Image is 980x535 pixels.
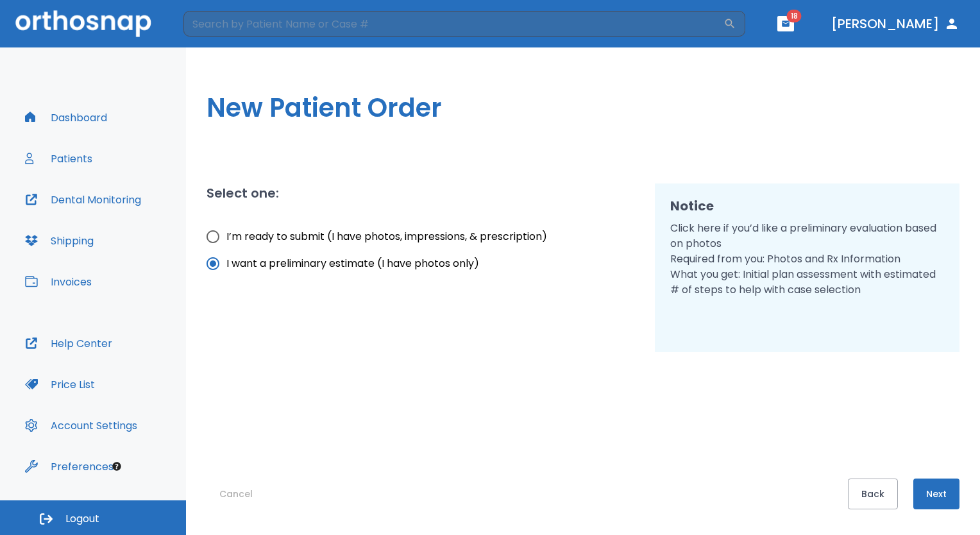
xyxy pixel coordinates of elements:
[670,196,944,216] h2: Notice
[17,451,121,482] button: Preferences
[17,225,101,256] button: Shipping
[17,102,115,133] button: Dashboard
[17,328,120,359] button: Help Center
[826,12,965,35] button: [PERSON_NAME]
[787,10,802,22] span: 18
[207,89,959,127] h1: New Patient Order
[65,512,99,526] span: Logout
[913,479,959,509] button: Next
[183,11,723,37] input: Search by Patient Name or Case #
[670,221,944,298] p: Click here if you’d like a preliminary evaluation based on photos Required from you: Photos and R...
[207,479,266,509] button: Cancel
[17,143,100,174] button: Patients
[15,10,151,37] img: Orthosnap
[17,266,99,297] button: Invoices
[226,229,547,244] span: I’m ready to submit (I have photos, impressions, & prescription)
[111,461,122,472] div: Tooltip anchor
[848,479,898,509] button: Back
[17,369,103,400] button: Price List
[207,183,279,203] h2: Select one:
[17,184,149,215] button: Dental Monitoring
[226,256,479,271] span: I want a preliminary estimate (I have photos only)
[17,410,145,441] button: Account Settings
